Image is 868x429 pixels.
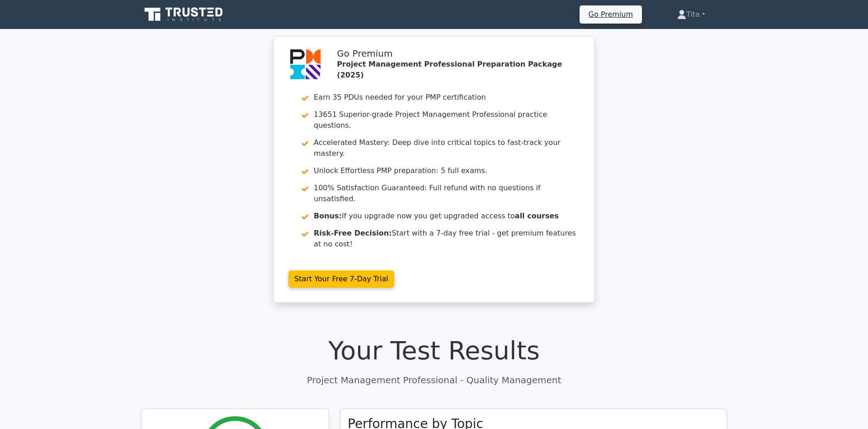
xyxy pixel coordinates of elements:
h1: Your Test Results [141,335,727,366]
a: Go Premium [583,8,638,20]
p: Project Management Professional - Quality Management [141,373,727,387]
a: Start Your Free 7-Day Trial [288,270,394,288]
a: Tita [656,5,727,24]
